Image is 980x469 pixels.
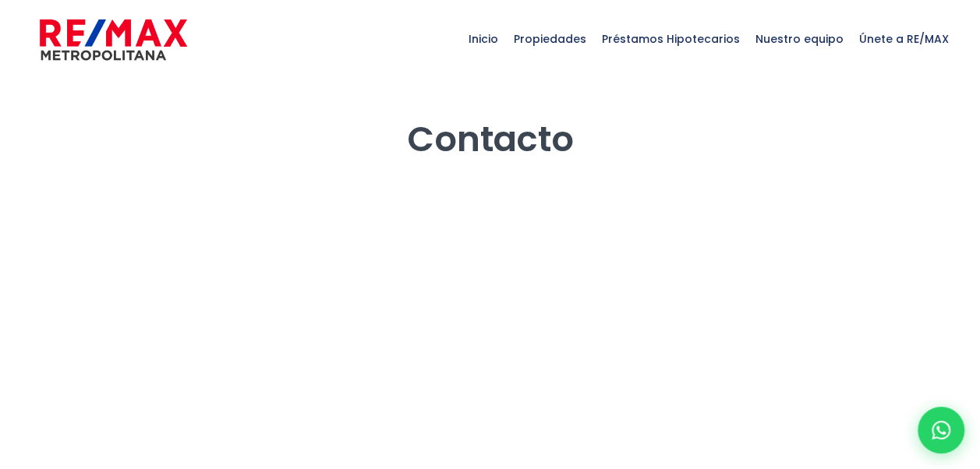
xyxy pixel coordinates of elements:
[851,16,957,62] span: Únete a RE/MAX
[461,16,506,62] span: Inicio
[748,16,851,62] span: Nuestro equipo
[506,16,594,62] span: Propiedades
[594,16,748,62] span: Préstamos Hipotecarios
[40,16,187,63] img: remax-metropolitana-logo
[24,118,957,160] h1: Contacto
